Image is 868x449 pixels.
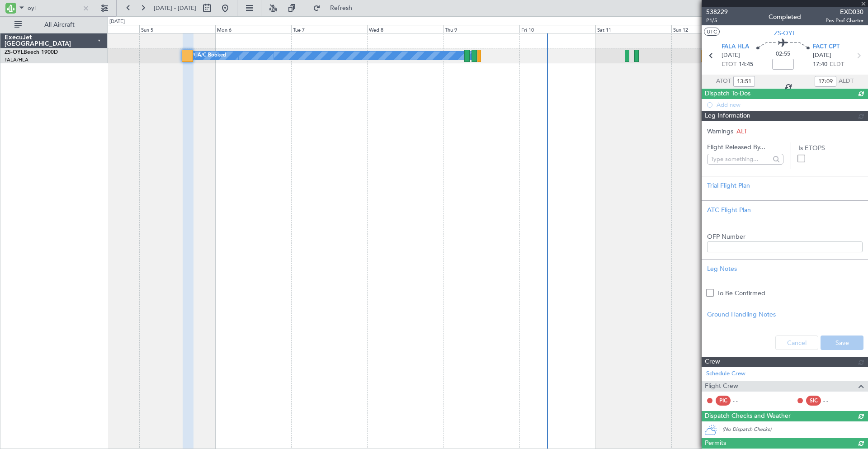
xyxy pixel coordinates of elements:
[28,1,80,15] input: A/C (Reg. or Type)
[722,60,736,69] span: ETOT
[443,25,519,33] div: Thu 9
[826,7,863,17] span: EXD030
[322,5,360,11] span: Refresh
[5,57,28,63] a: FALA/HLA
[139,25,215,33] div: Sun 5
[215,25,291,33] div: Mon 6
[5,50,24,55] span: ZS-OYL
[367,25,443,33] div: Wed 8
[198,49,226,62] div: A/C Booked
[291,25,367,33] div: Tue 7
[716,77,731,86] span: ATOT
[706,7,728,17] span: 538229
[776,50,790,59] span: 02:55
[722,43,749,52] span: FALA HLA
[739,60,753,69] span: 14:45
[830,60,844,69] span: ELDT
[671,25,747,33] div: Sun 12
[839,77,854,86] span: ALDT
[154,4,196,12] span: [DATE] - [DATE]
[595,25,671,33] div: Sat 11
[722,51,740,60] span: [DATE]
[10,18,98,32] button: All Aircraft
[109,18,125,26] div: [DATE]
[813,60,827,69] span: 17:40
[813,51,831,60] span: [DATE]
[519,25,595,33] div: Fri 10
[309,1,363,15] button: Refresh
[826,17,863,24] span: Pos Pref Charter
[24,22,95,28] span: All Aircraft
[769,12,801,22] div: Completed
[813,43,840,52] span: FACT CPT
[5,50,58,55] a: ZS-OYLBeech 1900D
[774,28,796,38] span: ZS-OYL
